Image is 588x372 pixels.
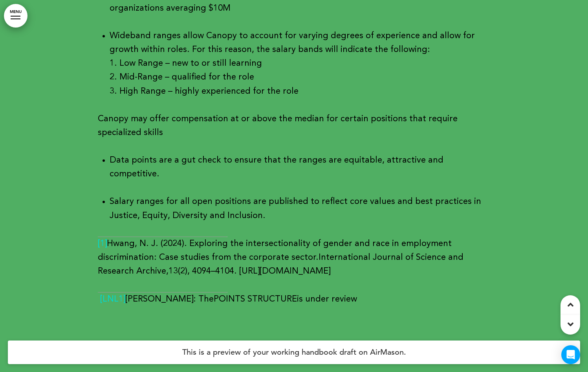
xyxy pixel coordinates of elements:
i: 13 [169,267,178,276]
p: [PERSON_NAME]: The is under review [98,292,491,306]
p: Canopy may offer compensation at or above the median for certain positions that require specializ... [98,112,491,140]
a: [1] [98,239,107,248]
a: MENU [4,4,27,28]
h4: This is a preview of your working handbook draft on AirMason. [8,341,580,364]
p: Hwang, N. J. (2024). Exploring the intersectionality of gender and race in employment discriminat... [98,237,491,279]
li: Data points are a gut check to ensure that the ranges are equitable, attractive and competitive. [110,154,491,181]
b: POINTS STRUCTURE [214,295,297,304]
li: Salary ranges for all open positions are published to reflect core values and best practices in J... [110,195,491,222]
li: Wideband ranges allow Canopy to account for varying degrees of experience and allow for growth wi... [110,29,491,98]
div: Open Intercom Messenger [561,345,580,364]
a: [LNL1] [100,295,125,304]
